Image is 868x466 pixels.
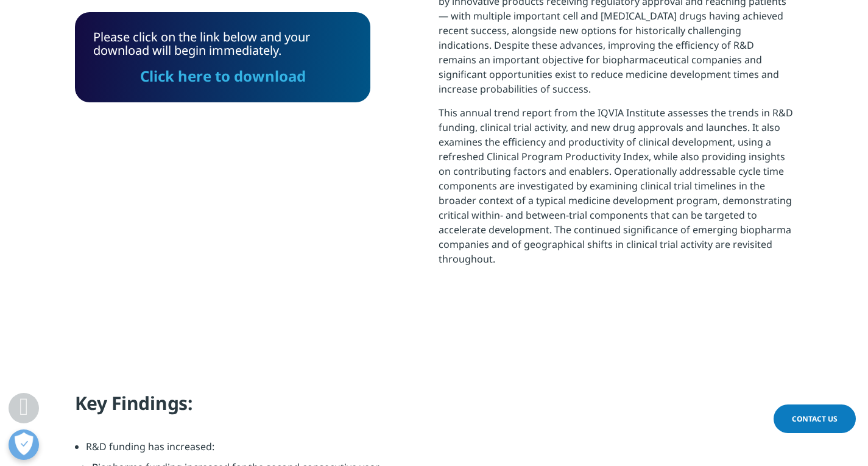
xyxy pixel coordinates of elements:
[792,414,838,424] span: Contact Us
[93,30,352,84] div: Please click on the link below and your download will begin immediately.
[774,404,856,433] a: Contact Us
[439,105,794,275] p: This annual trend report from the IQVIA Institute assesses the trends in R&D funding, clinical tr...
[75,391,794,425] h4: Key Findings:
[140,66,306,86] a: Click here to download
[9,429,39,460] button: Open Preferences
